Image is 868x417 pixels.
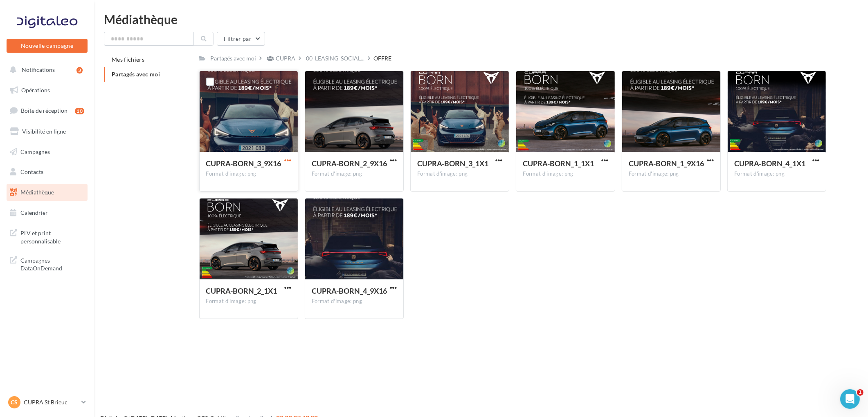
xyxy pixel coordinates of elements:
[523,159,594,168] span: CUPRA-BORN_1_1X1
[5,252,89,276] a: Campagnes DataOnDemand
[5,123,89,140] a: Visibilité en ligne
[7,395,88,410] a: CS CUPRA St Brieuc
[5,82,89,99] a: Opérations
[312,170,397,178] div: Format d'image: png
[206,298,291,305] div: Format d'image: png
[20,148,50,155] span: Campagnes
[20,227,84,245] span: PLV et print personnalisable
[21,87,50,94] span: Opérations
[417,170,502,178] div: Format d'image: png
[629,159,704,168] span: CUPRA-BORN_1_9X16
[76,67,83,74] div: 3
[7,39,88,53] button: Nouvelle campagne
[22,128,66,135] span: Visibilité en ligne
[5,163,89,181] a: Contacts
[217,32,265,46] button: Filtrer par
[75,108,84,114] div: 10
[20,168,43,175] span: Contacts
[20,189,54,196] span: Médiathèque
[206,170,291,178] div: Format d'image: png
[5,143,89,161] a: Campagnes
[5,61,86,78] button: Notifications 3
[211,54,256,62] div: Partagés avec moi
[857,389,864,396] span: 1
[104,13,858,25] div: Médiathèque
[312,298,397,305] div: Format d'image: png
[734,159,805,168] span: CUPRA-BORN_4_1X1
[20,255,84,272] span: Campagnes DataOnDemand
[5,204,89,221] a: Calendrier
[5,224,89,248] a: PLV et print personnalisable
[312,286,387,295] span: CUPRA-BORN_4_9X16
[5,184,89,201] a: Médiathèque
[5,102,89,119] a: Boîte de réception10
[523,170,608,178] div: Format d'image: png
[206,286,277,295] span: CUPRA-BORN_2_1X1
[112,56,144,63] span: Mes fichiers
[112,71,160,78] span: Partagés avec moi
[312,159,387,168] span: CUPRA-BORN_2_9X16
[276,54,296,62] div: CUPRA
[206,159,281,168] span: CUPRA-BORN_3_9X16
[734,170,819,178] div: Format d'image: png
[840,389,860,409] iframe: Intercom live chat
[306,54,365,62] span: 00_LEASING_SOCIAL...
[374,54,392,62] div: OFFRE
[20,209,48,216] span: Calendrier
[22,66,55,73] span: Notifications
[629,170,714,178] div: Format d'image: png
[24,398,78,406] p: CUPRA St Brieuc
[21,107,67,114] span: Boîte de réception
[417,159,488,168] span: CUPRA-BORN_3_1X1
[11,398,18,406] span: CS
